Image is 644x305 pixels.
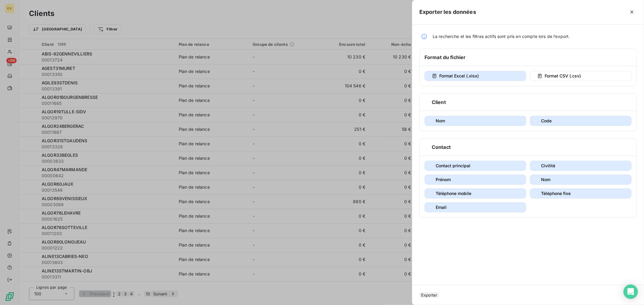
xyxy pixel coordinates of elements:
[439,73,479,78] span: Format Excel (.xlsx)
[436,118,445,123] span: Nom
[425,54,466,61] h6: Format du fichier
[545,73,581,78] span: Format CSV (.csv)
[436,177,451,182] span: Prénom
[425,175,526,185] button: Prénom
[419,8,476,16] h5: Exporter les données
[425,188,526,199] button: Téléphone mobile
[623,285,638,299] div: Open Intercom Messenger
[436,205,447,210] span: Email
[432,143,451,151] h6: Contact
[530,161,632,171] button: Civilité
[541,191,571,196] span: Téléphone fixe
[541,177,550,182] span: Nom
[433,33,570,39] span: La recherche et les filtres actifs sont pris en compte lors de l’export.
[541,163,555,168] span: Civilité
[425,161,526,171] button: Contact principal
[425,116,526,126] button: Nom
[436,191,471,196] span: Téléphone mobile
[530,188,632,199] button: Téléphone fixe
[425,71,526,81] button: Format Excel (.xlsx)
[530,175,632,185] button: Nom
[432,99,446,106] h6: Client
[419,292,439,298] button: Exporter
[530,116,632,126] button: Code
[425,202,526,212] button: Email
[541,118,552,123] span: Code
[436,163,470,168] span: Contact principal
[530,71,632,81] button: Format CSV (.csv)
